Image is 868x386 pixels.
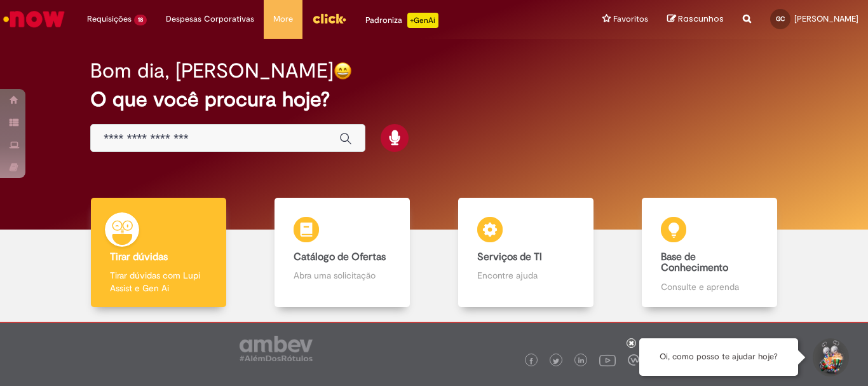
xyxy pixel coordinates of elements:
p: +GenAi [407,13,438,28]
span: Despesas Corporativas [166,13,254,25]
img: logo_footer_linkedin.png [578,357,585,365]
b: Tirar dúvidas [110,251,168,263]
b: Catálogo de Ofertas [294,251,386,263]
img: click_logo_yellow_360x200.png [312,9,346,28]
b: Serviços de TI [477,251,542,263]
a: Rascunhos [667,13,724,25]
span: More [273,13,293,25]
img: ServiceNow [1,6,67,32]
p: Abra uma solicitação [294,269,390,282]
a: Serviços de TI Encontre ajuda [434,198,618,308]
a: Catálogo de Ofertas Abra uma solicitação [250,198,434,308]
span: Favoritos [613,13,648,25]
a: Base de Conhecimento Consulte e aprenda [618,198,801,308]
img: logo_footer_workplace.png [628,354,639,366]
p: Tirar dúvidas com Lupi Assist e Gen Ai [110,269,207,294]
span: 18 [134,15,147,25]
p: Consulte e aprenda [661,280,757,293]
p: Encontre ajuda [477,269,574,282]
span: Requisições [87,13,132,25]
button: Iniciar Conversa de Suporte [811,338,849,376]
span: Rascunhos [678,13,724,25]
img: happy-face.png [334,62,352,80]
h2: Bom dia, [PERSON_NAME] [90,60,334,82]
span: GC [776,15,785,23]
span: [PERSON_NAME] [794,13,858,24]
img: logo_footer_facebook.png [528,358,534,364]
img: logo_footer_youtube.png [599,352,616,368]
b: Base de Conhecimento [661,251,728,275]
h2: O que você procura hoje? [90,88,778,111]
div: Oi, como posso te ajudar hoje? [639,338,798,376]
img: logo_footer_ambev_rotulo_gray.png [240,336,313,361]
img: logo_footer_twitter.png [553,358,559,364]
div: Padroniza [365,13,438,28]
a: Tirar dúvidas Tirar dúvidas com Lupi Assist e Gen Ai [67,198,250,308]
